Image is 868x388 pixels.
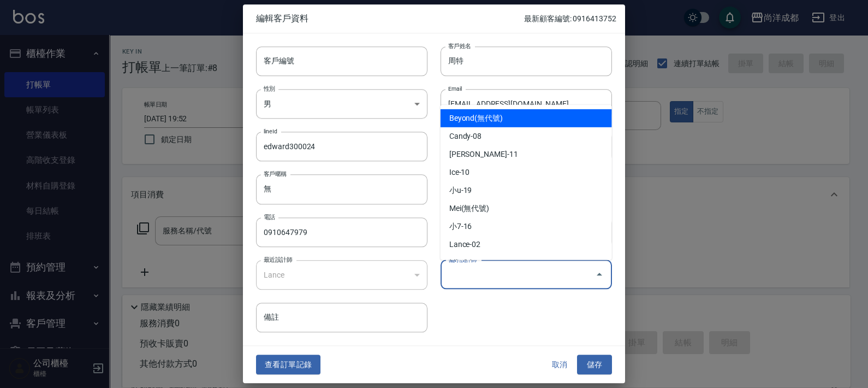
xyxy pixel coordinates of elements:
li: Mia-04 [441,254,612,272]
label: 客戶暱稱 [264,170,287,178]
p: 最新顧客編號: 0916413752 [524,13,616,25]
label: 客戶姓名 [448,42,471,50]
label: 電話 [264,213,275,221]
li: Candy-08 [441,127,612,145]
label: Email [448,84,462,92]
li: 小u-19 [441,181,612,199]
div: Lance [256,260,427,290]
label: 性別 [264,84,275,92]
button: Close [591,266,608,284]
li: Beyond(無代號) [441,109,612,127]
label: lineId [264,127,277,136]
button: 儲存 [577,355,612,375]
label: 偏好設計師 [448,255,477,263]
li: Mei(無代號) [441,199,612,217]
label: 最近設計師 [264,255,292,263]
div: 男 [256,89,427,119]
button: 取消 [542,355,577,375]
li: Lance-02 [441,236,612,254]
button: 查看訂單記錄 [256,355,320,375]
span: 編輯客戶資料 [256,13,524,24]
li: Ice-10 [441,163,612,181]
li: [PERSON_NAME]-11 [441,145,612,163]
li: 小7-16 [441,217,612,236]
